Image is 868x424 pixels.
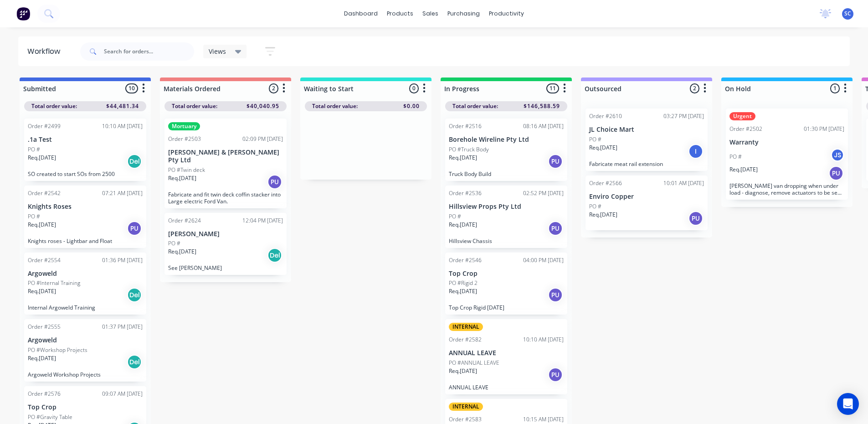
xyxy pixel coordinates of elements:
[28,270,143,278] p: Argoweld
[403,102,420,110] span: $0.00
[449,384,564,391] p: ANNUAL LEAVE
[339,7,382,21] a: dashboard
[127,154,142,169] div: Del
[589,211,617,219] p: Req. [DATE]
[24,119,146,181] div: Order #249910:10 AM [DATE].1a TestPO #Req.[DATE]DelSO created to start SOs from 2500
[589,112,622,120] div: Order #2610
[589,135,601,144] p: PO #
[28,122,61,130] div: Order #2499
[168,191,283,205] p: Fabricate and fit twin deck coffin stacker into Large electric Ford Van.
[589,179,622,187] div: Order #2566
[168,264,283,271] p: See [PERSON_NAME]
[28,354,56,362] p: Req. [DATE]
[28,346,87,354] p: PO #Workshop Projects
[449,304,564,311] p: Top Crop Rigid [DATE]
[449,136,564,144] p: Borehole Wireline Pty Ltd
[28,413,72,421] p: PO #Gravity Table
[28,256,61,264] div: Order #2554
[452,102,498,110] span: Total order value:
[729,153,742,161] p: PO #
[589,202,601,211] p: PO #
[102,390,143,398] div: 09:07 AM [DATE]
[28,154,56,162] p: Req. [DATE]
[589,126,704,134] p: JL Choice Mart
[589,160,704,167] p: Fabricate meat rail extension
[168,135,201,143] div: Order #2503
[449,122,482,130] div: Order #2516
[242,135,283,143] div: 02:09 PM [DATE]
[663,112,704,120] div: 03:27 PM [DATE]
[523,415,564,424] div: 10:15 AM [DATE]
[449,287,477,295] p: Req. [DATE]
[106,102,139,110] span: $44,481.34
[548,154,563,169] div: PU
[28,390,61,398] div: Order #2576
[28,403,143,411] p: Top Crop
[726,109,848,200] div: UrgentOrder #250201:30 PM [DATE]WarrantyPO #JSReq.[DATE]PU[PERSON_NAME] van dropping when under l...
[449,171,564,177] p: Truck Body Build
[729,139,844,146] p: Warranty
[589,193,704,201] p: Enviro Copper
[524,102,560,110] span: $146,588.59
[27,46,65,57] div: Workflow
[127,221,142,236] div: PU
[449,367,477,375] p: Req. [DATE]
[445,119,567,181] div: Order #251608:16 AM [DATE]Borehole Wireline Pty LtdPO #Truck BodyReq.[DATE]PUTruck Body Build
[247,102,279,110] span: $40,040.95
[449,238,564,244] p: Hillsview Chassis
[449,203,564,211] p: Hillsview Props Pty Ltd
[449,189,482,197] div: Order #2536
[104,42,194,61] input: Search for orders...
[28,238,143,244] p: Knights roses - Lightbar and Float
[418,7,443,21] div: sales
[729,165,758,174] p: Req. [DATE]
[382,7,418,21] div: products
[663,179,704,187] div: 10:01 AM [DATE]
[831,148,844,162] div: JS
[168,230,283,238] p: [PERSON_NAME]
[209,47,226,56] span: Views
[168,217,201,225] div: Order #2624
[523,189,564,197] div: 02:52 PM [DATE]
[28,171,143,177] p: SO created to start SOs from 2500
[24,319,146,382] div: Order #255501:37 PM [DATE]ArgoweldPO #Workshop ProjectsReq.[DATE]DelArgoweld Workshop Projects
[688,144,703,159] div: I
[127,355,142,369] div: Del
[449,279,478,287] p: PO #Rigid 2
[445,186,567,248] div: Order #253602:52 PM [DATE]Hillsview Props Pty LtdPO #Req.[DATE]PUHillsview Chassis
[449,154,477,162] p: Req. [DATE]
[28,336,143,344] p: Argoweld
[28,323,61,331] div: Order #2555
[28,287,56,295] p: Req. [DATE]
[449,336,482,344] div: Order #2582
[523,256,564,264] div: 04:00 PM [DATE]
[729,112,755,120] div: Urgent
[127,288,142,302] div: Del
[449,212,461,221] p: PO #
[102,256,143,264] div: 01:36 PM [DATE]
[164,119,287,208] div: MortuaryOrder #250302:09 PM [DATE][PERSON_NAME] & [PERSON_NAME] Pty LtdPO #Twin deckReq.[DATE]PUF...
[445,319,567,394] div: INTERNALOrder #258210:10 AM [DATE]ANNUAL LEAVEPO #ANNUAL LEAVEReq.[DATE]PUANNUAL LEAVE
[589,144,617,152] p: Req. [DATE]
[168,248,196,256] p: Req. [DATE]
[102,189,143,197] div: 07:21 AM [DATE]
[242,217,283,225] div: 12:04 PM [DATE]
[168,174,196,182] p: Req. [DATE]
[586,176,708,230] div: Order #256610:01 AM [DATE]Enviro CopperPO #Req.[DATE]PU
[267,175,282,189] div: PU
[102,323,143,331] div: 01:37 PM [DATE]
[24,253,146,315] div: Order #255401:36 PM [DATE]ArgoweldPO #Internal TrainingReq.[DATE]DelInternal Argoweld Training
[28,189,61,197] div: Order #2542
[484,7,529,21] div: productivity
[829,166,843,181] div: PU
[28,279,80,287] p: PO #Internal Training
[523,122,564,130] div: 08:16 AM [DATE]
[449,403,483,411] div: INTERNAL
[102,122,143,130] div: 10:10 AM [DATE]
[168,149,283,164] p: [PERSON_NAME] & [PERSON_NAME] Pty Ltd
[586,109,708,171] div: Order #261003:27 PM [DATE]JL Choice MartPO #Req.[DATE]IFabricate meat rail extension
[172,102,217,110] span: Total order value:
[844,10,851,18] span: SC
[445,253,567,315] div: Order #254604:00 PM [DATE]Top CropPO #Rigid 2Req.[DATE]PUTop Crop Rigid [DATE]
[837,393,859,415] div: Open Intercom Messenger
